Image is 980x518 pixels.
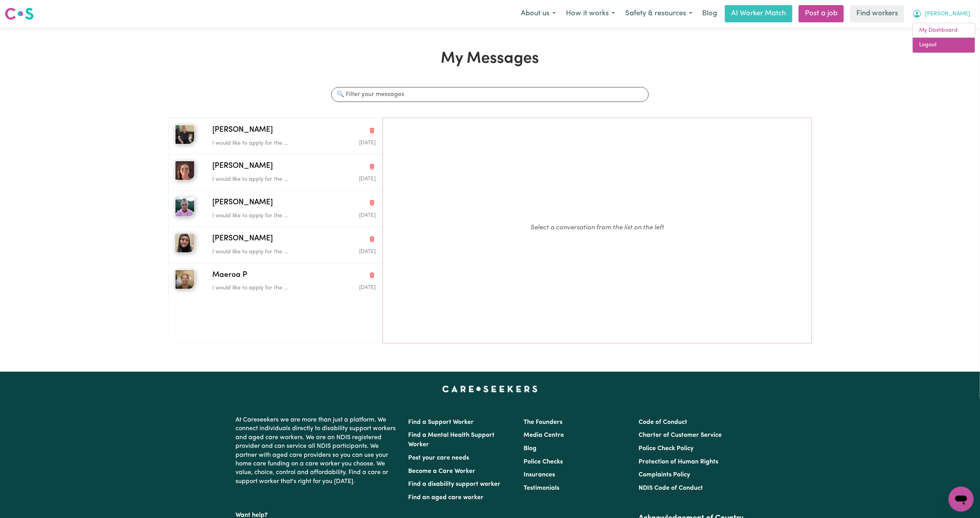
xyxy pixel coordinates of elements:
a: Find a Mental Health Support Worker [409,432,495,448]
a: Post a job [799,5,844,22]
button: Delete conversation [369,270,376,280]
a: AI Worker Match [725,5,792,22]
span: Message sent on July 0, 2025 [359,213,376,218]
a: Code of Conduct [639,419,687,425]
button: Whitney B[PERSON_NAME]Delete conversationI would like to apply for the ...Message sent on July 0,... [168,191,382,227]
em: Select a conversation from the list on the left [530,224,664,231]
button: Delete conversation [369,162,376,172]
a: Blog [697,5,722,22]
span: [PERSON_NAME] [212,161,273,172]
button: Lyn A[PERSON_NAME]Delete conversationI would like to apply for the ...Message sent on June 3, 2025 [168,227,382,263]
a: Find a disability support worker [409,481,501,487]
a: Insurances [524,472,555,478]
img: Careseekers logo [5,7,34,21]
span: Maeroa P [212,270,247,281]
button: Delete conversation [369,125,376,135]
button: Maeroa PMaeroa PDelete conversationI would like to apply for the ...Message sent on June 2, 2025 [168,263,382,299]
button: Safety & resources [620,5,697,22]
a: Charter of Customer Service [639,432,722,438]
a: Logout [913,38,975,53]
span: Message sent on August 5, 2025 [359,176,376,182]
input: 🔍 Filter your messages [331,87,648,102]
a: Media Centre [524,432,564,438]
a: Complaints Policy [639,472,690,478]
a: The Founders [524,419,562,425]
span: Message sent on June 3, 2025 [359,249,376,254]
a: Careseekers logo [5,5,34,23]
button: Delete conversation [369,198,376,208]
span: Message sent on August 6, 2025 [359,140,376,145]
p: I would like to apply for the ... [212,139,321,148]
iframe: Button to launch messaging window, conversation in progress [949,487,974,512]
a: Careseekers home page [442,386,538,392]
span: [PERSON_NAME] [212,125,273,136]
a: Blog [524,445,537,452]
img: Julie R [175,161,195,180]
a: Find workers [850,5,904,22]
a: Find an aged care worker [409,494,484,501]
a: Become a Care Worker [409,468,476,474]
button: Julie R[PERSON_NAME]Delete conversationI would like to apply for the ...Message sent on August 5,... [168,154,382,190]
img: Cherie R [175,125,195,144]
a: NDIS Code of Conduct [639,485,703,491]
h1: My Messages [168,49,812,68]
a: Protection of Human Rights [639,459,718,465]
span: [PERSON_NAME] [925,10,970,18]
span: [PERSON_NAME] [212,197,273,209]
span: [PERSON_NAME] [212,233,273,245]
a: Post your care needs [409,455,469,461]
p: I would like to apply for the ... [212,248,321,256]
p: I would like to apply for the ... [212,212,321,220]
div: My Account [912,23,975,53]
button: About us [516,5,561,22]
span: Message sent on June 2, 2025 [359,285,376,290]
a: My Dashboard [913,23,975,38]
img: Maeroa P [175,270,195,289]
p: At Careseekers we are more than just a platform. We connect individuals directly to disability su... [236,413,399,489]
a: Find a Support Worker [409,419,474,425]
button: Delete conversation [369,234,376,244]
img: Lyn A [175,233,195,253]
a: Testimonials [524,485,559,491]
a: Police Checks [524,459,563,465]
p: I would like to apply for the ... [212,175,321,184]
img: Whitney B [175,197,195,217]
a: Police Check Policy [639,445,693,452]
p: I would like to apply for the ... [212,284,321,293]
button: How it works [561,5,620,22]
button: Cherie R[PERSON_NAME]Delete conversationI would like to apply for the ...Message sent on August 6... [168,118,382,154]
button: My Account [907,5,975,22]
